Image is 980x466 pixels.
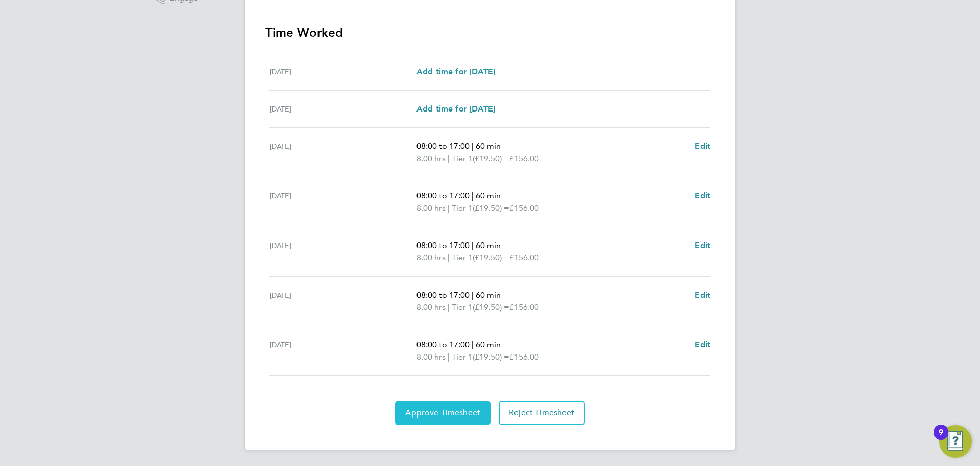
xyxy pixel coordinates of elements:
button: Approve Timesheet [395,401,491,425]
span: Tier 1 [452,152,473,165]
span: 08:00 to 17:00 [416,340,470,349]
span: | [448,153,450,163]
button: Open Resource Center, 9 new notifications [939,425,972,458]
span: | [448,253,450,262]
span: (£19.50) = [473,352,509,362]
span: | [472,240,474,250]
div: [DATE] [269,65,416,78]
span: | [472,340,474,349]
span: Add time for [DATE] [416,104,495,114]
span: 60 min [476,191,501,201]
a: Edit [695,289,710,301]
div: 9 [939,432,943,446]
span: | [448,203,450,213]
span: Edit [695,141,710,151]
a: Edit [695,190,710,202]
span: 08:00 to 17:00 [416,191,470,201]
h3: Time Worked [265,25,715,41]
a: Add time for [DATE] [416,65,495,78]
span: Tier 1 [452,351,473,363]
span: (£19.50) = [473,302,509,312]
span: (£19.50) = [473,153,509,163]
span: £156.00 [509,352,539,362]
a: Edit [695,339,710,351]
span: (£19.50) = [473,253,509,262]
span: 8.00 hrs [416,352,446,362]
span: 60 min [476,141,501,151]
span: Edit [695,240,710,250]
div: [DATE] [269,140,416,165]
a: Edit [695,239,710,252]
span: Tier 1 [452,252,473,264]
span: Edit [695,290,710,300]
span: 8.00 hrs [416,302,446,312]
span: | [448,302,450,312]
span: (£19.50) = [473,203,509,213]
span: 60 min [476,290,501,300]
span: 8.00 hrs [416,203,446,213]
span: | [472,141,474,151]
span: £156.00 [509,203,539,213]
span: Tier 1 [452,202,473,214]
div: [DATE] [269,289,416,314]
span: 8.00 hrs [416,253,446,262]
a: Edit [695,140,710,152]
span: 08:00 to 17:00 [416,141,470,151]
span: 60 min [476,240,501,250]
span: 08:00 to 17:00 [416,290,470,300]
span: Edit [695,340,710,349]
div: [DATE] [269,190,416,214]
span: £156.00 [509,153,539,163]
span: | [448,352,450,362]
div: [DATE] [269,239,416,264]
span: Add time for [DATE] [416,66,495,76]
a: Add time for [DATE] [416,103,495,115]
span: Approve Timesheet [405,408,480,418]
span: 8.00 hrs [416,153,446,163]
span: 08:00 to 17:00 [416,240,470,250]
span: Edit [695,191,710,201]
span: Tier 1 [452,301,473,314]
div: [DATE] [269,103,416,115]
span: | [472,290,474,300]
span: | [472,191,474,201]
span: £156.00 [509,253,539,262]
span: 60 min [476,340,501,349]
div: [DATE] [269,339,416,363]
span: £156.00 [509,302,539,312]
button: Reject Timesheet [499,401,585,425]
span: Reject Timesheet [509,408,575,418]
